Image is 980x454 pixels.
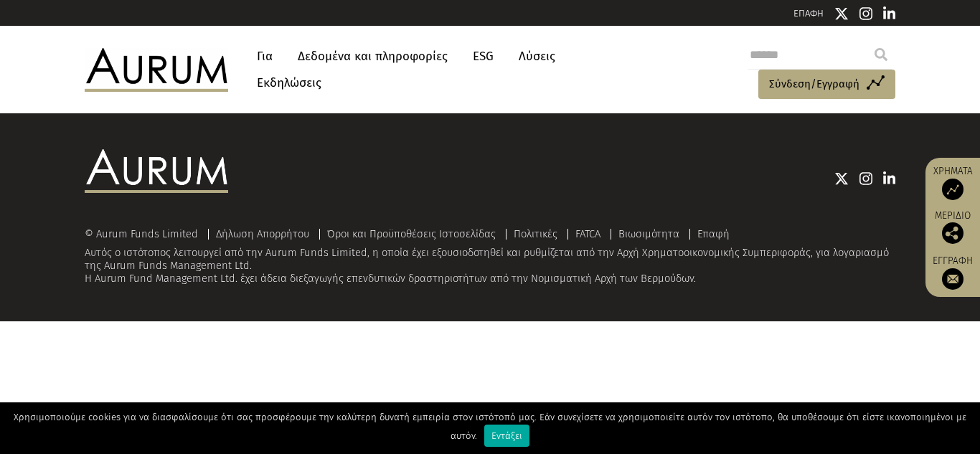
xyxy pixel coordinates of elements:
font: Αυτός ο ιστότοπος λειτουργεί από την Aurum Funds Limited, η οποία έχει εξουσιοδοτηθεί και ρυθμίζε... [85,246,889,272]
img: Εικονίδιο Twitter [834,6,849,21]
a: Χρήματα [933,165,973,200]
font: Εκδηλώσεις [257,75,321,90]
a: Εκδηλώσεις [250,70,321,96]
img: Πρόσβαση σε Ταμεία [942,179,963,200]
a: FATCA [575,227,600,240]
a: Δήλωση Απορρήτου [216,227,309,240]
a: Για [250,43,280,70]
font: Για [257,49,273,64]
font: Εγγραφή [933,255,973,267]
img: Λογότυπο Aurum [85,149,228,192]
a: Λύσεις [512,43,562,70]
img: Εικονίδιο LinkedIn [883,171,896,186]
img: Εικονίδιο Twitter [834,171,849,186]
font: © Aurum Funds Limited [85,227,198,240]
a: Επαφή [697,227,730,240]
img: Εικονίδιο Instagram [859,171,872,186]
font: ESG [473,49,494,64]
img: Aurum [85,48,228,91]
img: Κοινοποίηση αυτής της ανάρτησης [942,222,963,244]
a: Πολιτικές [514,227,557,240]
img: Εικονίδιο LinkedIn [883,6,896,21]
a: Όροι και Προϋποθέσεις Ιστοσελίδας [327,227,496,240]
a: Δεδομένα και πληροφορίες [291,43,455,70]
img: Εγγραφείτε στο ενημερωτικό μας δελτίο [942,268,963,290]
font: Δεδομένα και πληροφορίες [298,49,448,64]
a: Σύνδεση/Εγγραφή [758,70,895,100]
a: Βιωσιμότητα [618,227,679,240]
img: Εικονίδιο Instagram [859,6,872,21]
font: Χρήματα [933,165,973,177]
font: Μερίδιο [935,209,971,222]
a: ΕΠΑΦΗ [793,8,824,19]
input: Submit [867,40,895,69]
a: ESG [466,43,501,70]
font: Σύνδεση/Εγγραφή [769,77,859,90]
font: Λύσεις [519,49,555,64]
a: Εγγραφή [933,255,973,290]
font: Η Aurum Fund Management Ltd. έχει άδεια διεξαγωγής επενδυτικών δραστηριοτήτων από την Νομισματική... [85,272,696,285]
